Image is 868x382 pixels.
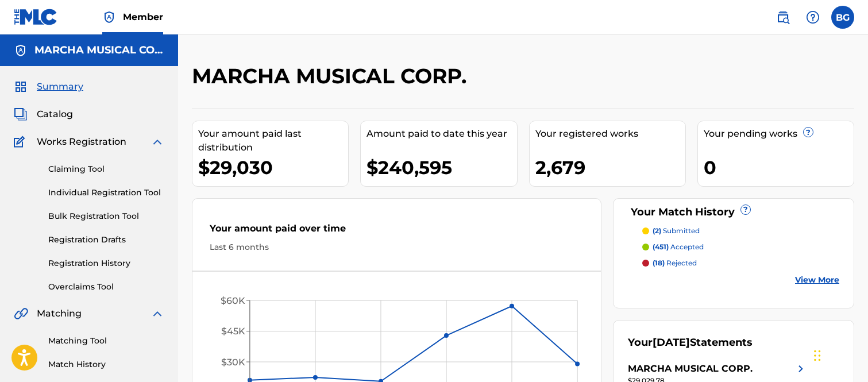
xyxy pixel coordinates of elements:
[814,338,821,373] div: Arrastrar
[811,327,868,382] div: Widget de chat
[367,155,516,180] div: $240,595
[771,6,794,29] a: Public Search
[14,9,58,25] img: MLC Logo
[653,226,700,236] p: submitted
[14,80,28,94] img: Summary
[806,10,820,24] img: help
[14,44,28,57] img: Accounts
[776,10,790,24] img: search
[653,258,665,267] span: (18)
[192,63,472,89] h2: MARCHA MUSICAL CORP.
[804,128,813,137] span: ?
[48,187,164,199] a: Individual Registration Tool
[628,362,753,376] div: MARCHA MUSICAL CORP.
[48,358,164,371] a: Match History
[48,335,164,347] a: Matching Tool
[704,155,854,180] div: 0
[811,327,868,382] iframe: Chat Widget
[221,295,245,306] tspan: $60K
[37,107,73,121] span: Catalog
[831,6,854,29] div: User Menu
[37,80,83,94] span: Summary
[795,274,839,286] a: View More
[367,127,516,141] div: Amount paid to date this year
[221,357,245,368] tspan: $30K
[198,127,348,155] div: Your amount paid last distribution
[48,234,164,246] a: Registration Drafts
[37,135,126,149] span: Works Registration
[801,6,824,29] div: Help
[836,231,868,324] iframe: Resource Center
[14,107,73,121] a: CatalogCatalog
[151,135,164,149] img: expand
[48,281,164,293] a: Overclaims Tool
[535,155,685,180] div: 2,679
[628,335,753,350] div: Your Statements
[653,336,690,349] span: [DATE]
[14,307,28,321] img: Matching
[102,10,116,24] img: Top Rightsholder
[34,44,164,57] h5: MARCHA MUSICAL CORP.
[48,210,164,222] a: Bulk Registration Tool
[642,226,839,236] a: (2) submitted
[198,155,348,180] div: $29,030
[123,10,163,24] span: Member
[151,307,164,321] img: expand
[14,107,28,121] img: Catalog
[48,257,164,269] a: Registration History
[14,135,29,149] img: Works Registration
[221,326,245,337] tspan: $45K
[210,241,584,253] div: Last 6 months
[704,127,854,141] div: Your pending works
[741,205,750,214] span: ?
[642,258,839,268] a: (18) rejected
[14,80,83,94] a: SummarySummary
[535,127,685,141] div: Your registered works
[628,204,839,220] div: Your Match History
[653,258,697,268] p: rejected
[653,242,669,251] span: (451)
[37,307,82,321] span: Matching
[210,222,584,241] div: Your amount paid over time
[653,242,704,252] p: accepted
[653,226,661,235] span: (2)
[794,362,808,376] img: right chevron icon
[48,163,164,175] a: Claiming Tool
[642,242,839,252] a: (451) accepted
